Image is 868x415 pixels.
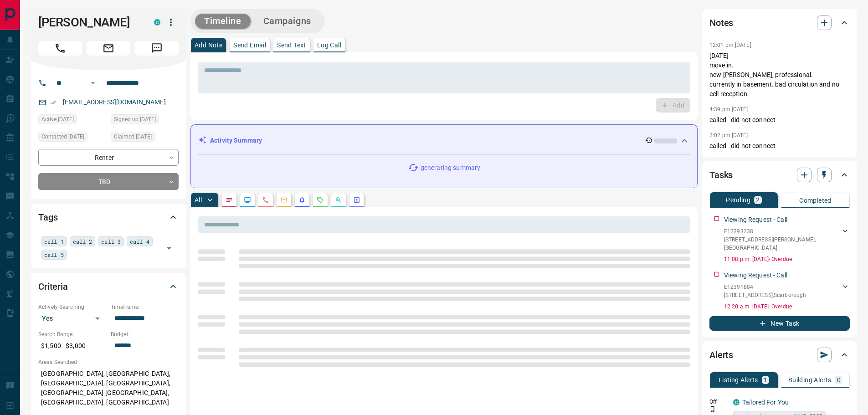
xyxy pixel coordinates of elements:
[719,377,758,383] p: Listing Alerts
[317,196,324,204] svg: Requests
[709,15,733,30] h2: Notes
[724,271,787,280] p: Viewing Request - Call
[709,51,850,99] p: [DATE] move in. new [PERSON_NAME], professional. currently in basement. bad circulation and no ce...
[38,173,179,190] div: TBD
[38,276,179,297] div: Criteria
[709,132,748,138] p: 2:02 pm [DATE]
[709,12,850,34] div: Notes
[38,149,179,166] div: Renter
[226,196,233,204] svg: Notes
[63,98,166,106] a: [EMAIL_ADDRESS][DOMAIN_NAME]
[724,236,841,252] p: [STREET_ADDRESS][PERSON_NAME] , [GEOGRAPHIC_DATA]
[111,132,179,144] div: Fri Aug 08 2025
[709,115,850,125] p: called - did not connect
[280,196,288,204] svg: Emails
[38,358,179,366] p: Areas Searched:
[38,279,68,294] h2: Criteria
[724,283,806,291] p: E12391884
[38,366,179,410] p: [GEOGRAPHIC_DATA], [GEOGRAPHIC_DATA], [GEOGRAPHIC_DATA], [GEOGRAPHIC_DATA], [GEOGRAPHIC_DATA]-[GE...
[724,291,806,299] p: [STREET_ADDRESS] , Scarborough
[154,19,160,26] div: condos.ca
[709,398,728,406] p: Off
[135,41,179,56] span: Message
[709,42,751,48] p: 12:01 pm [DATE]
[756,197,760,203] p: 2
[709,344,850,366] div: Alerts
[38,41,82,56] span: Call
[254,14,320,29] button: Campaigns
[709,164,850,186] div: Tasks
[41,132,84,141] span: Contacted [DATE]
[101,237,121,246] span: call 3
[724,227,841,236] p: E12393238
[44,250,64,259] span: call 5
[277,42,306,48] p: Send Text
[38,15,140,30] h1: [PERSON_NAME]
[87,77,98,88] button: Open
[742,399,789,406] a: Tailored For You
[233,42,266,48] p: Send Email
[111,330,179,338] p: Budget:
[733,399,740,405] div: condos.ca
[73,237,92,246] span: call 2
[709,106,748,113] p: 4:39 pm [DATE]
[195,14,251,29] button: Timeline
[210,136,262,145] p: Activity Summary
[114,132,152,141] span: Claimed [DATE]
[114,115,156,124] span: Signed up [DATE]
[724,302,850,311] p: 12:20 a.m. [DATE] - Overdue
[44,237,64,246] span: call 1
[709,316,850,331] button: New Task
[262,196,269,204] svg: Calls
[709,141,850,151] p: called - did not connect
[38,330,106,338] p: Search Range:
[50,99,56,106] svg: Email Verified
[709,348,733,362] h2: Alerts
[38,210,57,225] h2: Tags
[195,42,222,48] p: Add Note
[837,377,841,383] p: 0
[726,197,750,203] p: Pending
[38,338,106,354] p: $1,500 - $3,000
[788,377,832,383] p: Building Alerts
[198,132,690,149] div: Activity Summary
[709,406,716,412] svg: Push Notification Only
[195,197,202,203] p: All
[724,281,850,301] div: E12391884[STREET_ADDRESS],Scarborough
[421,163,480,173] p: generating summary
[335,196,342,204] svg: Opportunities
[38,206,179,228] div: Tags
[163,242,175,255] button: Open
[244,196,251,204] svg: Lead Browsing Activity
[38,311,106,326] div: Yes
[799,197,832,204] p: Completed
[764,377,767,383] p: 1
[111,114,179,127] div: Fri Aug 01 2025
[41,115,74,124] span: Active [DATE]
[709,168,733,182] h2: Tasks
[317,42,341,48] p: Log Call
[38,114,106,127] div: Mon Oct 13 2025
[111,303,179,311] p: Timeframe:
[38,132,106,144] div: Mon Sep 08 2025
[724,225,850,254] div: E12393238[STREET_ADDRESS][PERSON_NAME],[GEOGRAPHIC_DATA]
[724,215,787,225] p: Viewing Request - Call
[724,255,850,263] p: 11:08 p.m. [DATE] - Overdue
[130,237,149,246] span: call 4
[87,41,130,56] span: Email
[353,196,360,204] svg: Agent Actions
[298,196,306,204] svg: Listing Alerts
[38,303,106,311] p: Actively Searching:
